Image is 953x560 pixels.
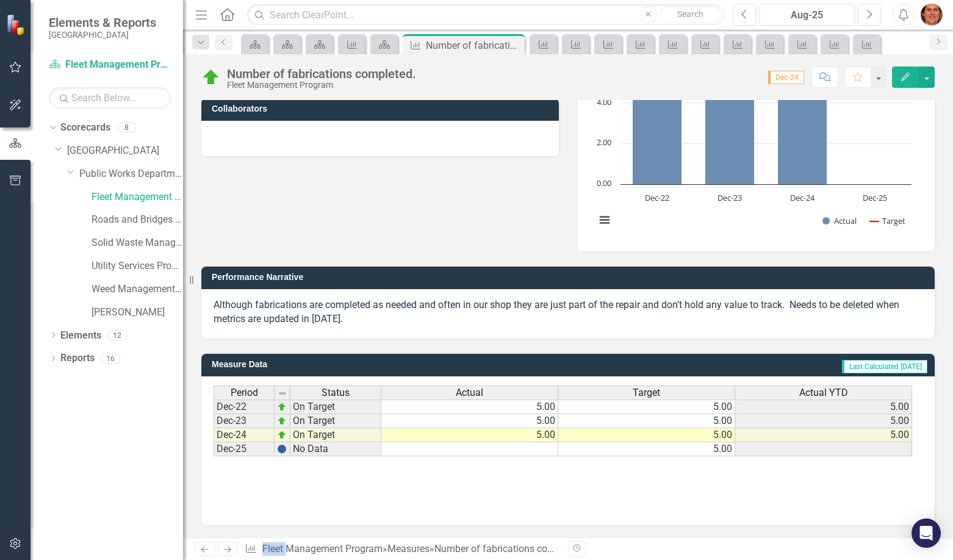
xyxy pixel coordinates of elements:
p: Although fabrications are completed as needed and often in our shop they are just part of the rep... [214,298,922,326]
span: Search [677,9,703,19]
a: Scorecards [60,121,110,135]
a: [PERSON_NAME] [92,306,183,320]
span: Period [231,387,258,398]
path: Dec-23, 5. Actual. [705,82,755,184]
path: Dec-22, 5. Actual. [633,82,682,184]
a: Public Works Department [79,167,183,181]
td: 5.00 [381,428,558,442]
text: 0.00 [597,178,611,188]
div: 16 [101,353,120,364]
a: Fleet Management Program [49,58,171,72]
img: zOikAAAAAElFTkSuQmCC [277,430,287,440]
td: 5.00 [381,400,558,414]
a: Utility Services Program [92,259,183,273]
div: 8 [117,123,136,133]
a: Reports [60,351,95,365]
a: Weed Management Program [92,282,183,296]
div: Chart. Highcharts interactive chart. [589,56,922,239]
span: Target [633,387,660,398]
img: Debbi Ferchau [921,4,943,26]
img: zOikAAAAAElFTkSuQmCC [277,402,287,412]
td: No Data [290,442,381,456]
img: zOikAAAAAElFTkSuQmCC [277,416,287,426]
span: Status [322,387,350,398]
h3: Collaborators [212,104,553,113]
a: Roads and Bridges Program [92,213,183,227]
td: 5.00 [735,414,912,428]
span: Elements & Reports [49,15,156,30]
td: 5.00 [381,414,558,428]
button: View chart menu, Chart [596,212,613,229]
text: Dec-23 [717,192,742,203]
td: 5.00 [735,428,912,442]
text: 2.00 [597,137,611,148]
input: Search ClearPoint... [247,4,724,26]
td: Dec-24 [214,428,275,442]
a: Fleet Management Program [92,190,183,204]
img: On Target [201,68,221,87]
h3: Performance Narrative [212,273,929,282]
div: Aug-25 [764,8,851,23]
td: 5.00 [558,400,735,414]
span: Last Calculated [DATE] [842,360,927,373]
path: Dec-24, 5. Actual. [778,82,827,184]
h3: Measure Data [212,360,492,369]
td: 5.00 [558,442,735,456]
td: 5.00 [558,414,735,428]
span: Actual YTD [799,387,848,398]
text: Dec-25 [863,192,887,203]
g: Actual, series 1 of 2. Bar series with 4 bars. [633,62,876,185]
div: Fleet Management Program [227,81,416,90]
input: Search Below... [49,87,171,109]
td: On Target [290,414,381,428]
div: 12 [107,330,127,340]
td: Dec-23 [214,414,275,428]
text: 4.00 [597,96,611,107]
button: Aug-25 [760,4,855,26]
img: 8DAGhfEEPCf229AAAAAElFTkSuQmCC [278,389,287,398]
button: Search [660,6,721,23]
div: Number of fabrications completed. [227,67,416,81]
td: On Target [290,428,381,442]
td: Dec-22 [214,400,275,414]
button: Show Actual [822,215,857,226]
td: On Target [290,400,381,414]
text: Dec-24 [790,192,815,203]
a: Fleet Management Program [262,543,383,555]
div: Open Intercom Messenger [912,519,941,548]
div: » » [245,542,559,556]
a: Solid Waste Management Program [92,236,183,250]
td: 5.00 [558,428,735,442]
small: [GEOGRAPHIC_DATA] [49,30,156,40]
div: Number of fabrications completed. [426,38,522,53]
a: Elements [60,329,101,343]
button: Show Target [870,215,906,226]
img: BgCOk07PiH71IgAAAABJRU5ErkJggg== [277,444,287,454]
td: 5.00 [735,400,912,414]
span: Actual [456,387,483,398]
span: Dec-24 [768,71,804,84]
a: [GEOGRAPHIC_DATA] [67,144,183,158]
a: Measures [387,543,430,555]
text: Dec-22 [645,192,669,203]
td: Dec-25 [214,442,275,456]
svg: Interactive chart [589,56,918,239]
div: Number of fabrications completed. [434,543,584,555]
img: ClearPoint Strategy [5,13,28,36]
